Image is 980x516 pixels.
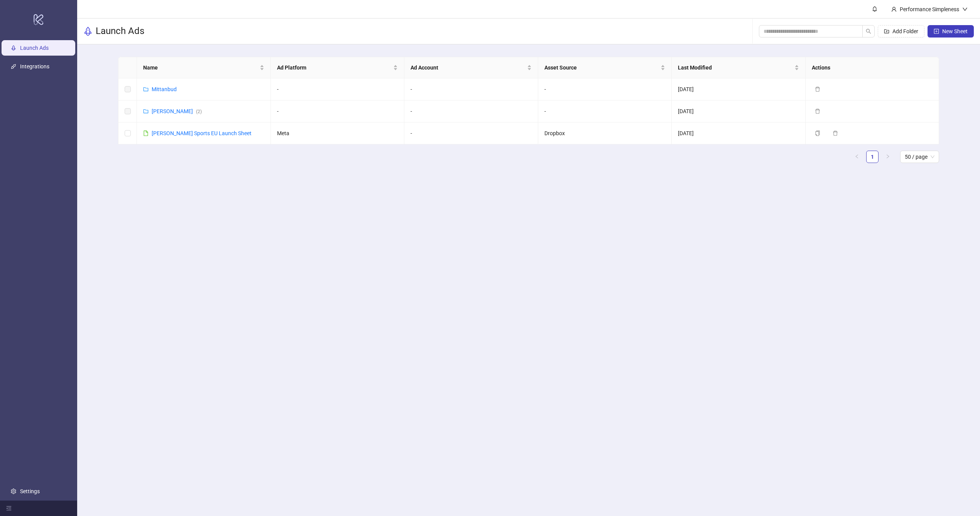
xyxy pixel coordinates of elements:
[815,87,820,92] span: delete
[855,154,859,159] span: left
[538,57,672,78] th: Asset Source
[672,57,806,78] th: Last Modified
[271,78,405,100] td: -
[851,151,863,163] button: left
[404,122,538,144] td: -
[815,109,820,114] span: delete
[672,100,806,122] td: [DATE]
[271,100,405,122] td: -
[882,151,894,163] li: Next Page
[678,63,793,72] span: Last Modified
[891,7,897,12] span: user
[866,29,871,34] span: search
[404,100,538,122] td: -
[900,151,939,163] div: Page Size
[271,122,405,144] td: Meta
[942,28,968,34] span: New Sheet
[872,6,877,12] span: bell
[152,86,177,92] a: Mittanbud
[152,130,252,136] a: [PERSON_NAME] Sports EU Launch Sheet
[934,29,939,34] span: plus-square
[411,63,525,72] span: Ad Account
[152,108,202,114] a: [PERSON_NAME](2)
[897,5,962,14] div: Performance Simpleness
[885,154,890,159] span: right
[96,25,144,37] h3: Launch Ads
[672,78,806,100] td: [DATE]
[884,29,889,34] span: folder-add
[544,63,659,72] span: Asset Source
[20,488,40,494] a: Settings
[404,57,538,78] th: Ad Account
[538,78,672,100] td: -
[143,63,258,72] span: Name
[271,57,405,78] th: Ad Platform
[851,151,863,163] li: Previous Page
[6,506,12,511] span: menu-fold
[672,122,806,144] td: [DATE]
[928,25,974,37] button: New Sheet
[20,63,49,70] a: Integrations
[404,78,538,100] td: -
[806,57,939,78] th: Actions
[815,131,820,136] span: copy
[277,63,392,72] span: Ad Platform
[137,57,271,78] th: Name
[882,151,894,163] button: right
[878,25,924,37] button: Add Folder
[538,122,672,144] td: Dropbox
[892,28,918,34] span: Add Folder
[20,45,49,51] a: Launch Ads
[866,151,879,163] li: 1
[196,109,202,114] span: ( 2 )
[867,151,878,163] a: 1
[962,7,968,12] span: down
[143,87,149,92] span: folder
[905,151,934,163] span: 50 / page
[143,109,149,114] span: folder
[538,100,672,122] td: -
[833,131,838,136] span: delete
[143,131,149,136] span: file
[83,27,93,36] span: rocket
